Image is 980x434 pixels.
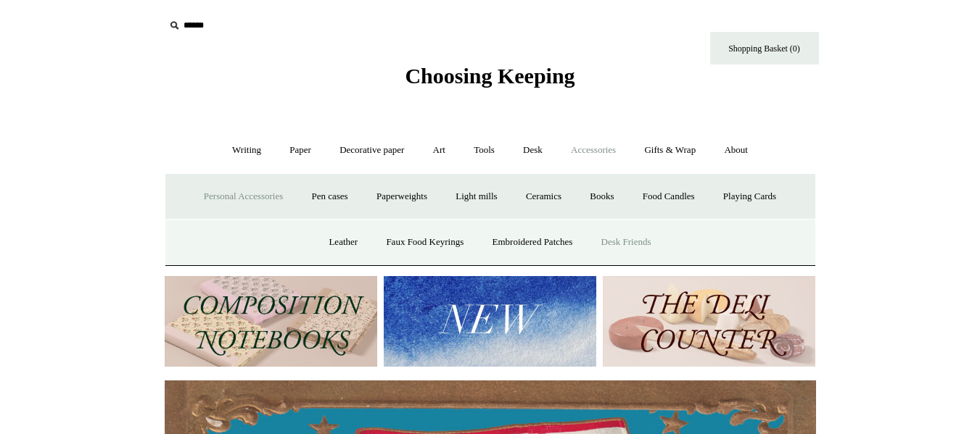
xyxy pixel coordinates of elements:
img: The Deli Counter [603,276,815,367]
a: Leather [316,223,371,262]
a: Gifts & Wrap [631,131,709,170]
a: Pen cases [298,178,361,216]
a: Ceramics [513,178,575,216]
a: Choosing Keeping [405,75,575,85]
a: Paperweights [363,178,440,216]
a: Writing [219,131,274,170]
a: Playing Cards [710,178,789,216]
a: Embroidered Patches [479,223,586,262]
a: Faux Food Keyrings [373,223,477,262]
a: About [711,131,761,170]
a: Shopping Basket (0) [710,32,819,64]
a: Desk [510,131,556,170]
a: Decorative paper [326,131,417,170]
span: Choosing Keeping [405,64,575,88]
a: Food Candles [630,178,708,216]
a: Personal Accessories [191,178,296,216]
a: Tools [461,131,508,170]
a: Accessories [558,131,629,170]
img: New.jpg__PID:f73bdf93-380a-4a35-bcfe-7823039498e1 [384,276,596,367]
a: Light mills [442,178,510,216]
img: 202302 Composition ledgers.jpg__PID:69722ee6-fa44-49dd-a067-31375e5d54ec [165,276,377,367]
a: Art [420,131,458,170]
a: Desk Friends [588,223,664,262]
a: Paper [276,131,324,170]
a: Books [577,178,627,216]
